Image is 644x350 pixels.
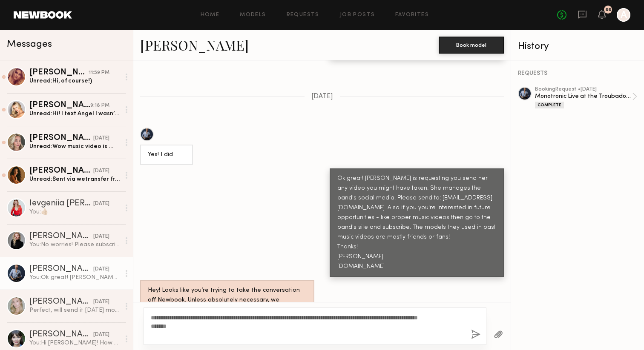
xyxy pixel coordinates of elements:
div: [DATE] [93,167,109,175]
a: Models [240,12,266,18]
div: Yes! I did [148,150,185,160]
div: Perfect, will send it [DATE] morning, thank you:) [29,306,120,314]
a: Book model [439,41,504,48]
div: [DATE] [93,200,109,208]
div: [DATE] [93,298,109,306]
div: Monotronic Live at the Troubadour/Music Video Shoot [535,92,632,100]
div: [PERSON_NAME] [29,101,90,110]
div: You: No worries! Please subscribe on the band's website to be considered for future opportunities... [29,241,120,249]
div: [PERSON_NAME] [29,68,89,77]
div: Complete [535,102,564,108]
a: bookingRequest •[DATE]Monotronic Live at the Troubadour/Music Video ShootComplete [535,87,637,108]
a: [PERSON_NAME] [140,36,249,54]
div: [DATE] [93,134,109,142]
div: 66 [605,8,611,12]
div: Unread: Hi! I text Angel I wasn’t able to make it since the address came through last min and I w... [29,110,120,118]
div: [DATE] [93,265,109,273]
div: [PERSON_NAME] [29,167,93,175]
div: You: Ok great! [PERSON_NAME] is requesting you send her any video you might have taken. She manag... [29,273,120,282]
div: [PERSON_NAME] [29,265,93,273]
div: Unread: Sent via wetransfer from [EMAIL_ADDRESS][DOMAIN_NAME] [29,175,120,183]
div: Hey! Looks like you’re trying to take the conversation off Newbook. Unless absolutely necessary, ... [148,286,307,325]
span: Messages [7,40,52,49]
div: Unread: Wow music video is 🔥🔥🔥😍 [29,142,120,151]
a: Requests [287,12,319,18]
div: [DATE] [93,331,109,339]
div: [PERSON_NAME] [29,134,93,142]
a: Favorites [395,12,429,18]
div: Ok great! [PERSON_NAME] is requesting you send her any video you might have taken. She manages th... [337,174,496,272]
div: [PERSON_NAME] [29,330,93,339]
div: 11:59 PM [89,69,109,77]
div: Unread: Hi, of course!) [29,77,120,85]
a: Job Posts [340,12,375,18]
span: [DATE] [311,93,333,100]
div: REQUESTS [518,71,637,77]
div: You: Hi [PERSON_NAME]! How was the show? Unfortunately I couldn't make it, but I heard from other... [29,339,120,347]
a: A [617,8,630,22]
div: History [518,42,637,51]
div: 9:18 PM [90,102,109,110]
a: Home [201,12,220,18]
div: Ievgeniia [PERSON_NAME] [29,199,93,208]
div: You: 👍🏼 [29,208,120,216]
div: [DATE] [93,233,109,241]
div: [PERSON_NAME] [29,232,93,241]
button: Book model [439,37,504,54]
div: [PERSON_NAME] [29,298,93,306]
div: booking Request • [DATE] [535,87,632,92]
